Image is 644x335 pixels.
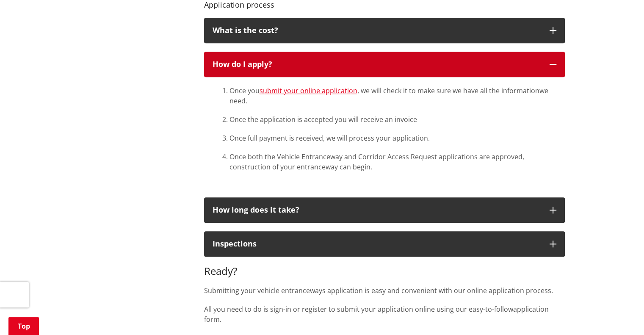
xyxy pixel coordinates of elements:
p: Once both the Vehicle Entranceway and Corridor Access Request applications are approved, construc... [229,152,556,172]
p: Once you , we will check it to make sure we have all the informationwe need. [229,86,556,106]
h3: Ready? [204,265,565,277]
a: submit your online application [260,86,357,95]
div: How do I apply? [213,60,541,69]
div: What is the cost? [213,26,541,35]
button: Inspections [204,231,565,257]
button: How do I apply? [204,52,565,77]
div: How long does it take? [213,206,541,214]
iframe: Messenger Launcher [605,299,636,330]
a: Top [8,317,39,335]
p: Once full payment is received, we will process your application. [229,133,556,143]
p: Once the application is accepted you will receive an invoice [229,114,556,125]
p: Submitting your vehicle entranceways application is easy and convenient with our online applicati... [204,285,565,296]
button: How long does it take? [204,197,565,223]
div: Inspections [213,240,541,248]
button: What is the cost? [204,18,565,43]
p: All you need to do is sign-in or register to submit your application online using our easy-to-fol... [204,304,565,324]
